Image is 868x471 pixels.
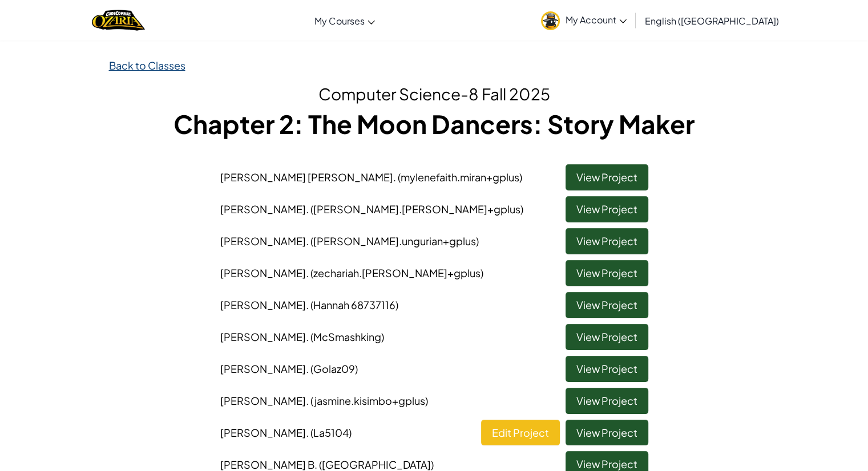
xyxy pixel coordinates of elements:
[306,362,358,375] span: . (Golaz09)
[306,426,352,439] span: . (La5104)
[535,2,632,38] a: My Account
[645,15,779,27] span: English ([GEOGRAPHIC_DATA])
[92,9,145,32] img: Home
[566,388,648,414] a: View Project
[566,356,648,382] a: View Project
[309,5,381,36] a: My Courses
[220,426,352,439] span: [PERSON_NAME]
[639,5,785,36] a: English ([GEOGRAPHIC_DATA])
[566,164,648,190] a: View Project
[566,196,648,222] a: View Project
[393,170,522,184] span: . (mylenefaith.miran+gplus)
[109,106,760,141] h1: Chapter 2: The Moon Dancers: Story Maker
[306,234,479,247] span: . ([PERSON_NAME].ungurian+gplus)
[92,9,145,32] a: Ozaria by CodeCombat logo
[566,14,627,26] span: My Account
[566,260,648,286] a: View Project
[109,59,185,72] a: Back to Classes
[220,458,434,471] span: [PERSON_NAME] B
[566,228,648,254] a: View Project
[220,202,523,216] span: [PERSON_NAME]
[566,292,648,318] a: View Project
[314,15,365,27] span: My Courses
[481,420,560,446] a: Edit Project
[220,330,384,343] span: [PERSON_NAME]
[220,266,483,279] span: [PERSON_NAME]
[306,266,483,279] span: . (zechariah.[PERSON_NAME]+gplus)
[220,298,398,311] span: [PERSON_NAME]
[220,170,522,184] span: [PERSON_NAME] [PERSON_NAME]
[306,394,428,407] span: . (jasmine.kisimbo+gplus)
[220,394,428,407] span: [PERSON_NAME]
[314,458,434,471] span: . ([GEOGRAPHIC_DATA])
[566,420,648,446] a: View Project
[306,202,523,216] span: . ([PERSON_NAME].[PERSON_NAME]+gplus)
[109,82,760,106] h2: Computer Science-8 Fall 2025
[220,234,479,247] span: [PERSON_NAME]
[541,11,560,30] img: avatar
[306,330,384,343] span: . (McSmashking)
[306,298,398,311] span: . (Hannah 68737116)
[220,362,358,375] span: [PERSON_NAME]
[566,324,648,350] a: View Project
